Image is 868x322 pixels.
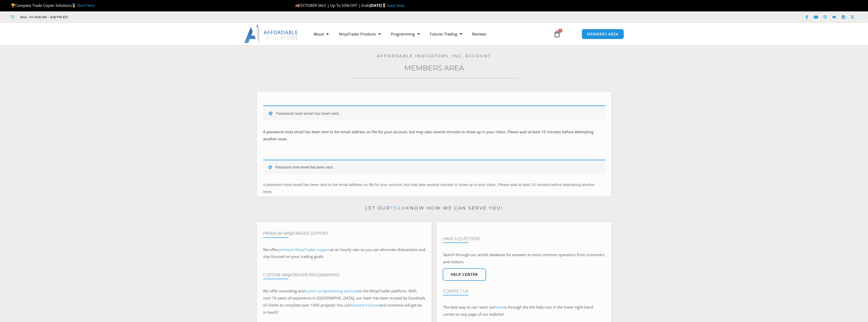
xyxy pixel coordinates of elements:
[263,288,358,293] span: We offer consulting and
[296,4,299,7] img: 🍂
[386,28,425,40] a: Programming
[263,160,605,174] div: Password reset email has been sent.
[263,128,605,143] p: A password reset email has been sent to the email address on file for your account, but may take ...
[263,247,278,252] span: We offer
[467,28,491,40] a: Reviews
[443,304,605,318] p: The best way to can reach our is through the the help icon in the lower right-hand corner on any ...
[308,28,548,40] nav: Menu
[382,4,386,7] img: ⌛
[443,236,605,241] h4: Have A Question?
[334,28,386,40] a: NinjaTrader Products
[587,32,619,36] span: MEMBERS AREA
[451,273,478,276] span: Help center
[263,288,425,315] span: on the NinjaTrader platform. With over 10 years of experience in [GEOGRAPHIC_DATA], our team has ...
[295,3,370,8] span: OCTOBER SALE | Up To 50% OFF | Ends
[443,268,486,281] a: Help center
[495,305,504,310] a: team
[443,251,605,266] p: Search through our article database for answers to most common questions from customers and visit...
[19,14,68,20] span: Mon - Fri: 8:00 AM – 6:00 PM EST
[390,205,406,211] a: team
[582,29,624,39] a: MEMBERS AREA
[263,231,425,236] h4: Premium NinjaTrader Support
[11,4,15,7] img: 🏆
[387,3,404,8] a: Save Now
[72,4,76,7] img: 🥇
[11,3,95,8] span: Compare Trade Copier Solutions
[370,3,387,8] strong: [DATE]
[263,247,425,259] span: at an hourly rate so you can eliminate distractions and stay focused on your trading goals.
[558,29,562,33] span: 0
[443,289,605,294] h4: Contact Us
[263,181,605,195] p: A password reset email has been sent to the email address on file for your account, but may take ...
[377,53,491,58] a: Affordable Indicators, Inc. Account
[350,302,379,308] a: Request A Quote
[263,272,425,277] h4: Custom NinjaTrader Programming
[75,14,151,20] iframe: Customer reviews powered by Trustpilot
[244,25,299,43] img: LogoAI | Affordable Indicators – NinjaTrader
[546,27,568,41] a: 0
[278,247,330,252] a: premium NinjaTrader support
[77,3,95,8] a: Start Here
[257,204,612,212] p: Let our know how we can serve you!
[305,288,358,293] a: custom programming services
[404,64,464,72] a: Members Area
[425,28,467,40] a: Futures Trading
[263,105,605,121] div: Password reset email has been sent.
[308,28,334,40] a: About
